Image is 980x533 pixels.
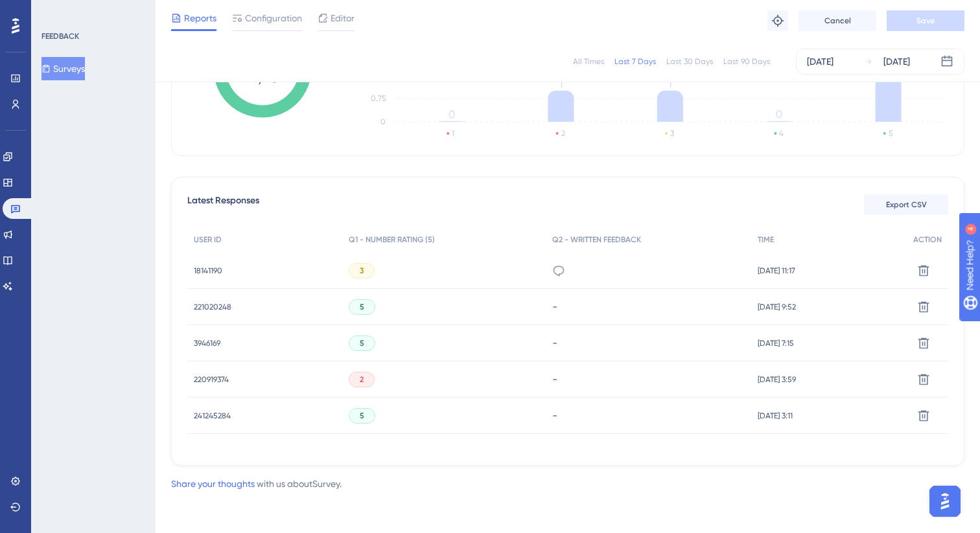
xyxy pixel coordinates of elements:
[670,129,674,138] text: 3
[776,108,782,120] tspan: 0
[449,108,455,120] tspan: 0
[452,129,454,138] text: 1
[360,266,364,276] span: 3
[194,374,229,385] span: 220919374
[758,234,774,245] span: TIME
[758,374,796,385] span: [DATE] 3:59
[561,129,565,138] text: 2
[171,479,255,489] a: Share your thoughts
[90,6,94,17] div: 4
[807,54,834,69] div: [DATE]
[883,54,910,69] div: [DATE]
[758,266,795,276] span: [DATE] 11:17
[886,199,927,210] span: Export CSV
[666,56,713,67] div: Last 30 Days
[926,482,964,521] iframe: UserGuiding AI Assistant Launcher
[779,129,784,138] text: 4
[246,63,280,87] tspan: 4/5
[194,411,231,421] span: 241245284
[184,10,216,26] span: Reports
[824,16,851,26] span: Cancel
[887,10,964,31] button: Save
[331,10,355,26] span: Editor
[552,373,745,385] div: -
[552,409,745,422] div: -
[349,234,435,245] span: Q1 - NUMBER RATING (5)
[194,234,222,245] span: USER ID
[668,78,671,90] tspan: 1
[41,31,79,41] div: FEEDBACK
[187,193,259,216] span: Latest Responses
[371,94,386,103] tspan: 0.75
[360,374,364,385] span: 2
[889,129,892,138] text: 5
[552,337,745,349] div: -
[864,194,948,215] button: Export CSV
[614,56,656,67] div: Last 7 Days
[380,117,386,126] tspan: 0
[41,57,85,80] button: Surveys
[194,302,231,312] span: 221020248
[723,56,770,67] div: Last 90 Days
[552,234,641,245] span: Q2 - WRITTEN FEEDBACK
[799,10,876,31] button: Cancel
[171,476,342,492] div: with us about Survey .
[360,338,364,348] span: 5
[194,266,222,276] span: 18141190
[758,411,793,421] span: [DATE] 3:11
[30,3,81,19] span: Need Help?
[573,56,604,67] div: All Times
[758,338,794,348] span: [DATE] 7:15
[913,234,942,245] span: ACTION
[916,16,935,26] span: Save
[360,302,364,312] span: 5
[559,78,563,90] tspan: 1
[758,302,796,312] span: [DATE] 9:52
[194,338,220,348] span: 3946169
[552,301,745,313] div: -
[245,10,302,26] span: Configuration
[360,411,364,421] span: 5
